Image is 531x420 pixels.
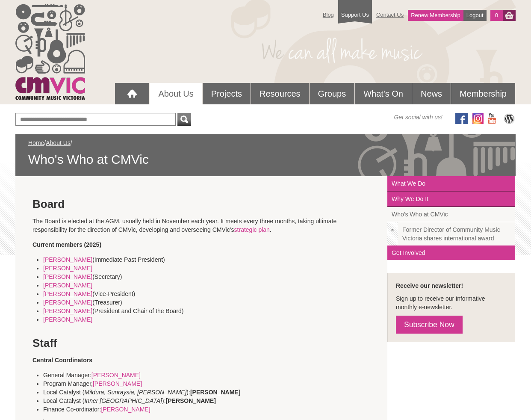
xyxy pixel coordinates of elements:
a: About Us [150,83,202,104]
a: [PERSON_NAME] [43,282,92,289]
li: Local Catalyst ( ): [43,396,381,405]
a: [PERSON_NAME] [91,372,141,379]
li: Local Catalyst ( ): [43,388,381,396]
a: News [412,83,451,104]
h2: Staff [32,255,370,349]
a: Resources [251,83,309,104]
li: (Secretary) [43,272,381,281]
span: Get social with us! [394,113,442,121]
a: What's On [355,83,412,104]
a: [PERSON_NAME] [43,273,92,280]
strong: Current members (2025) [32,241,101,248]
strong: [PERSON_NAME] [190,389,240,396]
b: Central Coordinators [32,357,92,364]
strong: [PERSON_NAME] [166,397,216,404]
img: cmvic_logo.png [15,4,85,100]
em: Inner [GEOGRAPHIC_DATA] [84,397,162,404]
a: [PERSON_NAME] [43,290,92,297]
a: What We Do [387,176,515,192]
a: [PERSON_NAME] [43,299,92,306]
li: General Manager: [43,371,381,379]
a: Projects [203,83,251,104]
div: / / [28,139,503,168]
a: [PERSON_NAME] [93,380,142,387]
a: strategic plan [234,226,270,233]
a: Subscribe Now [396,316,463,334]
a: [PERSON_NAME] [43,265,92,272]
a: Why We Do It [387,192,515,207]
li: Finance Co-ordinator: [43,405,381,414]
a: Who's Who at CMVic [387,207,515,222]
a: 0 [490,10,503,21]
h2: Board [32,198,370,210]
a: Groups [310,83,355,104]
a: Renew Membership [408,10,463,21]
li: (Vice-President) [43,290,381,298]
a: About Us [46,139,71,146]
li: (Immediate Past President) [43,255,381,264]
a: Get Involved [387,245,515,260]
a: [PERSON_NAME] [43,316,92,323]
strong: Receive our newsletter! [396,282,463,289]
a: Home [28,139,44,146]
em: Mildura, Sunraysia, [PERSON_NAME] [84,389,186,396]
a: [PERSON_NAME] [101,406,150,413]
span: Who's Who at CMVic [28,151,503,168]
a: Former Director of Community Music Victoria shares international award [398,222,515,245]
a: [PERSON_NAME] [43,308,92,314]
img: icon-instagram.png [472,113,484,124]
p: Sign up to receive our informative monthly e-newsletter. [396,294,507,311]
a: Contact Us [372,7,408,22]
p: The Board is elected at the AGM, usually held in November each year. It meets every three months,... [32,217,370,234]
a: [PERSON_NAME] [43,256,92,263]
a: Blog [319,7,338,22]
img: CMVic Blog [503,113,516,124]
li: (President and Chair of the Board) [43,307,381,315]
a: Membership [451,83,515,104]
li: (Treasurer) [43,298,381,307]
a: Logout [463,10,487,21]
li: Program Manager, [43,379,381,388]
